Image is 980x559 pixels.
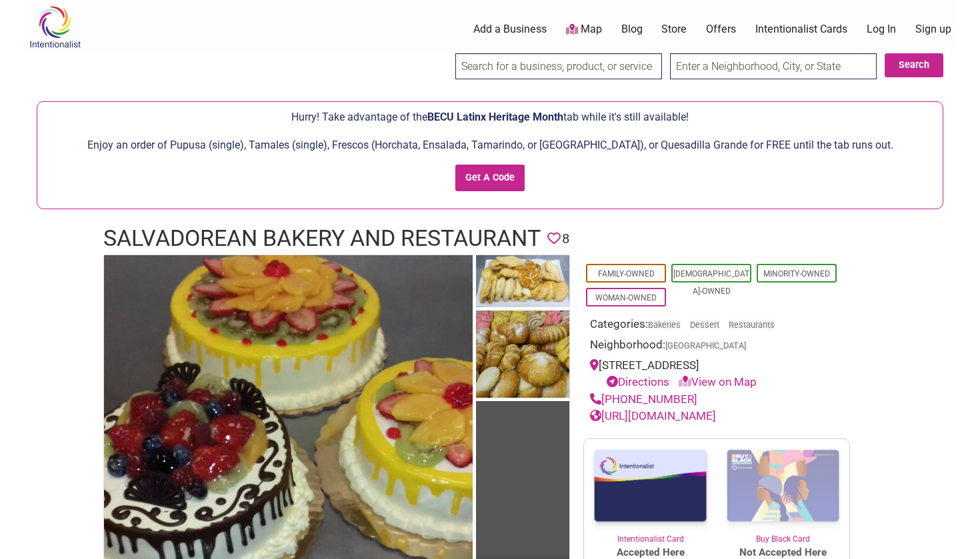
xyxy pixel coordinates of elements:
[427,111,563,123] span: BECU Latinx Heritage Month
[648,320,681,330] a: Bakeries
[867,22,896,37] a: Log In
[44,109,936,126] p: Hurry! Take advantage of the tab while it's still available!
[590,357,843,391] div: [STREET_ADDRESS]
[473,22,547,37] a: Add a Business
[590,392,697,406] a: [PHONE_NUMBER]
[717,439,849,546] a: Buy Black Card
[729,320,775,330] a: Restaurants
[717,439,849,534] img: Buy Black Card
[670,53,877,79] input: Enter a Neighborhood, City, or State
[690,320,719,330] a: Dessert
[590,409,716,422] a: [URL][DOMAIN_NAME]
[679,375,757,388] a: View on Map
[598,269,655,279] a: Family-Owned
[590,336,843,357] div: Neighborhood:
[607,375,669,388] a: Directions
[455,165,525,192] input: Get A Code
[584,439,717,533] img: Intentionalist Card
[915,22,951,37] a: Sign up
[885,53,943,77] button: Search
[44,137,936,154] p: Enjoy an order of Pupusa (single), Tamales (single), Frescos (Horchata, Ensalada, Tamarindo, or [...
[665,342,746,350] span: [GEOGRAPHIC_DATA]
[566,22,602,37] a: Map
[755,22,847,37] a: Intentionalist Cards
[621,22,643,37] a: Blog
[706,22,736,37] a: Offers
[673,269,749,296] a: [DEMOGRAPHIC_DATA]-Owned
[562,229,569,249] span: 8
[590,316,843,336] div: Categories:
[23,5,87,49] img: Intentionalist
[584,439,717,545] a: Intentionalist Card
[763,269,830,279] a: Minority-Owned
[455,53,662,79] input: Search for a business, product, or service
[547,229,561,249] span: You must be logged in to save favorites.
[661,22,687,37] a: Store
[595,293,657,302] a: Woman-Owned
[103,223,541,255] h1: Salvadorean Bakery and Restaurant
